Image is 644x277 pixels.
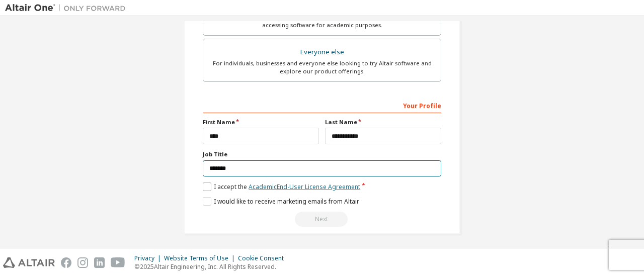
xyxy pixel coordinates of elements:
label: I accept the [203,182,360,191]
label: Job Title [203,150,441,158]
label: I would like to receive marketing emails from Altair [203,197,359,206]
label: First Name [203,118,319,126]
div: Everyone else [209,45,435,59]
div: For faculty & administrators of academic institutions administering students and accessing softwa... [209,13,435,29]
div: Read and acccept EULA to continue [203,212,441,227]
div: Privacy [134,254,164,262]
img: altair_logo.svg [3,257,55,268]
div: Cookie Consent [238,254,290,262]
label: Last Name [325,118,441,126]
img: Altair One [5,3,131,13]
p: © 2025 Altair Engineering, Inc. All Rights Reserved. [134,262,290,271]
img: facebook.svg [61,257,71,268]
a: Academic End-User License Agreement [249,182,360,191]
img: linkedin.svg [94,257,105,268]
img: youtube.svg [111,257,125,268]
div: Your Profile [203,97,441,113]
div: Website Terms of Use [164,254,238,262]
div: For individuals, businesses and everyone else looking to try Altair software and explore our prod... [209,59,435,75]
img: instagram.svg [77,257,88,268]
